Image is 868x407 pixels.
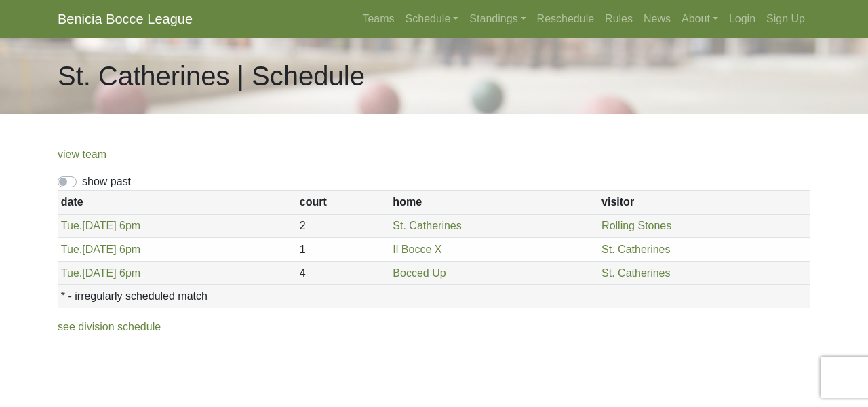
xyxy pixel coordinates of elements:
[61,244,82,255] span: Tue.
[598,191,810,214] th: visitor
[61,220,140,231] a: Tue.[DATE] 6pm
[296,238,390,262] td: 1
[393,244,441,255] a: Il Bocce X
[61,244,140,255] a: Tue.[DATE] 6pm
[58,5,193,33] a: Benicia Bocce League
[393,220,461,231] a: St. Catherines
[601,220,671,231] a: Rolling Stones
[58,191,296,214] th: date
[296,261,390,285] td: 4
[601,244,670,255] a: St. Catherines
[58,149,106,160] a: view team
[58,285,810,308] th: * - irregularly scheduled match
[58,321,161,332] a: see division schedule
[61,220,82,231] span: Tue.
[676,5,724,33] a: About
[761,5,810,33] a: Sign Up
[400,5,465,33] a: Schedule
[390,191,599,214] th: home
[61,267,82,279] span: Tue.
[393,267,446,279] a: Bocced Up
[601,267,670,279] a: St. Catherines
[82,174,131,190] label: show past
[638,5,676,33] a: News
[296,191,390,214] th: court
[296,214,390,238] td: 2
[464,5,531,33] a: Standings
[58,60,365,92] h1: St. Catherines | Schedule
[724,5,761,33] a: Login
[357,5,399,33] a: Teams
[599,5,638,33] a: Rules
[532,5,600,33] a: Reschedule
[61,267,140,279] a: Tue.[DATE] 6pm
